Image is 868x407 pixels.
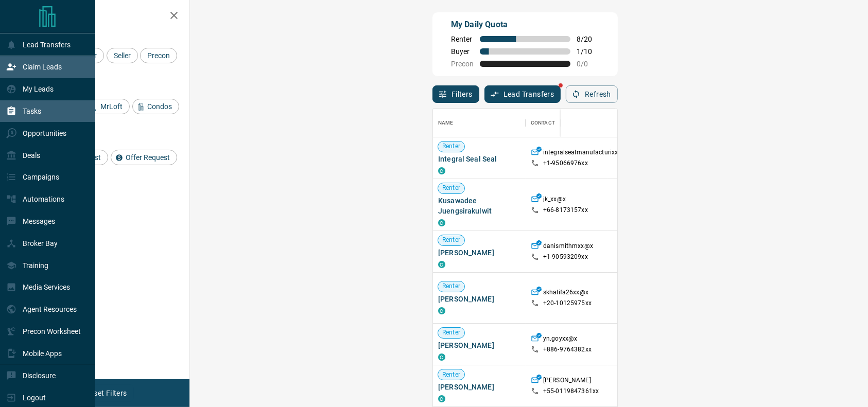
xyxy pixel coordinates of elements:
div: MrLoft [85,99,130,114]
span: [PERSON_NAME] [438,340,520,350]
div: Seller [107,48,138,63]
button: Filters [432,85,479,103]
span: Renter [438,142,464,151]
p: integralsealmanufacturixx@x [543,148,627,159]
div: Precon [140,48,177,63]
div: condos.ca [438,353,445,361]
span: Seller [110,51,134,60]
p: jk_xx@x [543,195,566,206]
p: danismithmxx@x [543,242,593,253]
p: +66- 8173157xx [543,206,588,215]
p: +55- 0119847361xx [543,387,599,396]
p: [PERSON_NAME] [543,376,591,387]
span: [PERSON_NAME] [438,382,520,392]
span: 0 / 0 [577,60,599,68]
p: yn.goyxx@x [543,334,577,345]
div: Name [433,109,526,137]
span: Precon [451,60,474,68]
p: My Daily Quota [451,19,599,31]
div: Name [438,109,454,137]
span: Condos [144,102,176,111]
span: Renter [438,370,464,379]
span: 8 / 20 [577,35,599,43]
span: Integral Seal Seal [438,154,520,164]
span: Offer Request [122,153,173,162]
span: Kusawadee Juengsirakulwit [438,196,520,216]
p: +886- 9764382xx [543,345,592,354]
span: Precon [144,51,173,60]
p: +1- 90593209xx [543,253,588,261]
span: Renter [438,328,464,337]
div: Offer Request [111,150,177,165]
button: Lead Transfers [484,85,561,103]
div: Contact [531,109,555,137]
div: condos.ca [438,395,445,402]
span: [PERSON_NAME] [438,247,520,258]
span: 1 / 10 [577,47,599,56]
button: Reset Filters [78,384,133,402]
span: [PERSON_NAME] [438,294,520,304]
h2: Filters [33,10,179,23]
span: Renter [438,184,464,192]
div: Condos [132,99,179,114]
p: skhalifa26xx@x [543,288,588,299]
div: condos.ca [438,261,445,268]
div: condos.ca [438,167,445,174]
div: condos.ca [438,219,445,226]
span: Renter [451,35,474,43]
span: Renter [438,282,464,291]
span: Renter [438,236,464,244]
p: +1- 95066976xx [543,159,588,168]
div: condos.ca [438,307,445,314]
span: Buyer [451,47,474,56]
button: Refresh [566,85,618,103]
span: MrLoft [97,102,126,111]
p: +20- 10125975xx [543,299,592,308]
